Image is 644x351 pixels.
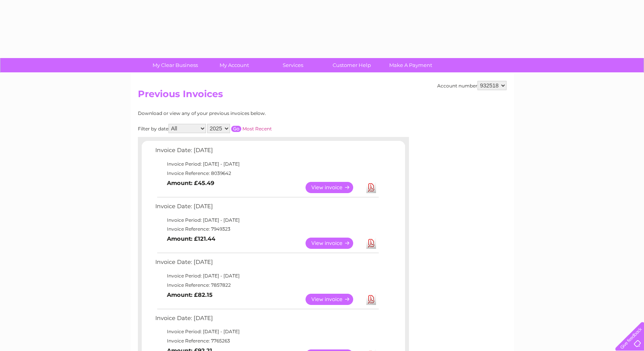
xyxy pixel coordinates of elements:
[379,58,443,72] a: Make A Payment
[261,58,325,72] a: Services
[167,291,213,298] b: Amount: £82.15
[153,145,380,159] td: Invoice Date: [DATE]
[138,124,341,133] div: Filter by date
[153,159,380,169] td: Invoice Period: [DATE] - [DATE]
[153,336,380,346] td: Invoice Reference: 7765263
[143,58,207,72] a: My Clear Business
[306,182,362,193] a: View
[366,238,376,249] a: Download
[320,58,384,72] a: Customer Help
[153,216,380,225] td: Invoice Period: [DATE] - [DATE]
[153,169,380,178] td: Invoice Reference: 8039642
[153,281,380,290] td: Invoice Reference: 7857822
[306,294,362,305] a: View
[138,111,341,116] div: Download or view any of your previous invoices below.
[167,180,214,187] b: Amount: £45.49
[366,182,376,193] a: Download
[153,224,380,234] td: Invoice Reference: 7949323
[437,81,507,90] div: Account number
[153,271,380,281] td: Invoice Period: [DATE] - [DATE]
[167,235,215,242] b: Amount: £121.44
[202,58,266,72] a: My Account
[242,126,272,132] a: Most Recent
[306,238,362,249] a: View
[153,327,380,336] td: Invoice Period: [DATE] - [DATE]
[153,257,380,271] td: Invoice Date: [DATE]
[138,89,507,103] h2: Previous Invoices
[366,294,376,305] a: Download
[153,313,380,327] td: Invoice Date: [DATE]
[153,201,380,216] td: Invoice Date: [DATE]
